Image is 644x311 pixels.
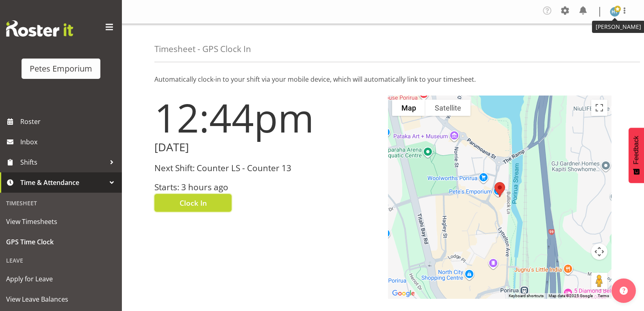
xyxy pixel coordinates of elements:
h3: Next Shift: Counter LS - Counter 13 [154,163,378,173]
button: Toggle fullscreen view [591,100,607,116]
span: Clock In [180,198,207,208]
span: Shifts [20,156,106,168]
button: Drag Pegman onto the map to open Street View [591,273,607,289]
span: Roster [20,115,118,128]
a: Open this area in Google Maps (opens a new window) [390,288,417,299]
span: Time & Attendance [20,176,106,189]
span: View Timesheets [6,215,116,228]
img: helena-tomlin701.jpg [610,7,620,17]
span: Inbox [20,136,118,148]
span: Apply for Leave [6,273,116,285]
div: Timesheet [2,195,120,211]
h2: [DATE] [154,141,378,154]
span: Feedback [633,136,640,164]
h3: Starts: 3 hours ago [154,183,378,192]
button: Show satellite imagery [425,100,471,116]
a: Apply for Leave [2,269,120,289]
a: Terms (opens in new tab) [598,294,609,298]
button: Clock In [154,194,232,212]
a: View Timesheets [2,211,120,232]
button: Feedback - Show survey [629,128,644,183]
span: GPS Time Clock [6,236,116,248]
div: Petes Emporium [30,63,92,75]
p: Automatically clock-in to your shift via your mobile device, which will automatically link to you... [154,74,611,84]
div: Leave [2,252,120,269]
h4: Timesheet - GPS Clock In [154,44,251,54]
a: GPS Time Clock [2,232,120,252]
img: Rosterit website logo [6,20,73,37]
span: Map data ©2025 Google [549,294,593,298]
button: Map camera controls [591,244,607,260]
a: View Leave Balances [2,289,120,309]
img: Google [390,288,417,299]
span: View Leave Balances [6,293,116,305]
button: Keyboard shortcuts [509,293,544,299]
h1: 12:44pm [154,96,378,139]
img: help-xxl-2.png [620,287,628,295]
button: Show street map [392,100,425,116]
